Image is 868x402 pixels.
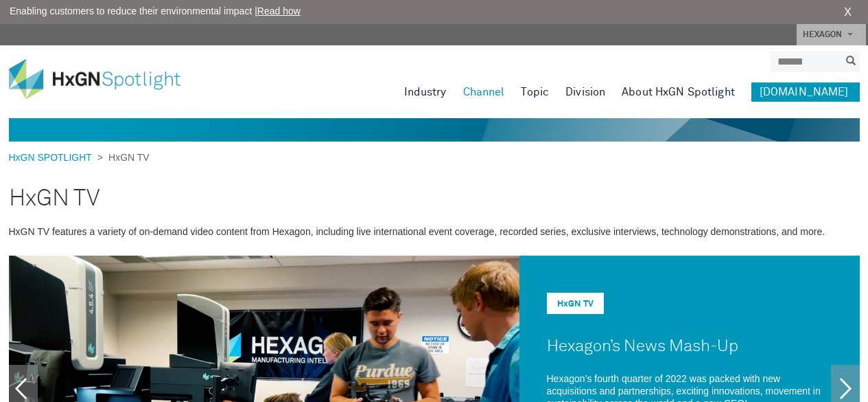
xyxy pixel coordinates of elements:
[9,225,860,238] p: HxGN TV features a variety of on-demand video content from Hexagon, including live international ...
[103,152,150,163] span: HxGN TV
[751,82,860,102] a: [DOMAIN_NAME]
[9,150,150,165] div: >
[404,82,447,102] a: Industry
[844,4,852,21] a: X
[557,300,594,309] a: HxGN TV
[9,175,860,222] h2: HxGN TV
[9,59,201,99] img: HxGN Spotlight
[622,82,735,102] a: About HxGN Spotlight
[547,338,738,355] a: Hexagon’s News Mash-Up
[9,152,97,163] a: HxGN SPOTLIGHT
[565,82,605,102] a: Division
[10,4,301,19] span: Enabling customers to reduce their environmental impact |
[257,5,301,16] a: Read how
[463,82,505,102] a: Channel
[797,24,866,45] a: HEXAGON
[521,82,549,102] a: Topic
